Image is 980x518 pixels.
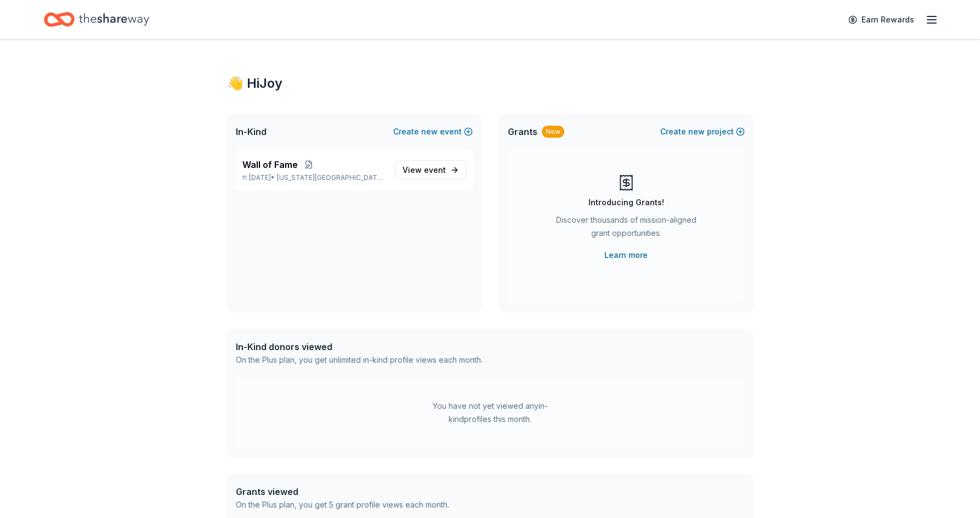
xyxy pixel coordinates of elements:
div: On the Plus plan, you get 5 grant profile views each month. [236,498,449,511]
div: In-Kind donors viewed [236,340,483,353]
button: Createnewproject [660,125,745,138]
a: Home [44,7,149,32]
span: new [421,125,438,138]
p: [DATE] • [242,173,387,182]
span: new [688,125,705,138]
a: View event [395,160,466,180]
div: Introducing Grants! [588,196,664,209]
a: Earn Rewards [842,10,921,30]
span: Grants [508,125,537,138]
div: New [542,126,564,138]
span: [US_STATE][GEOGRAPHIC_DATA], [GEOGRAPHIC_DATA] [277,173,386,182]
span: Wall of Fame [242,158,298,171]
div: You have not yet viewed any in-kind profiles this month. [422,399,559,426]
span: event [424,165,446,174]
button: Createnewevent [393,125,473,138]
div: On the Plus plan, you get unlimited in-kind profile views each month. [236,353,483,367]
div: 👋 Hi Joy [227,75,754,92]
span: In-Kind [236,125,267,138]
div: Grants viewed [236,485,449,498]
span: View [403,164,446,177]
div: Discover thousands of mission-aligned grant opportunities. [552,213,701,244]
a: Learn more [604,249,648,262]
